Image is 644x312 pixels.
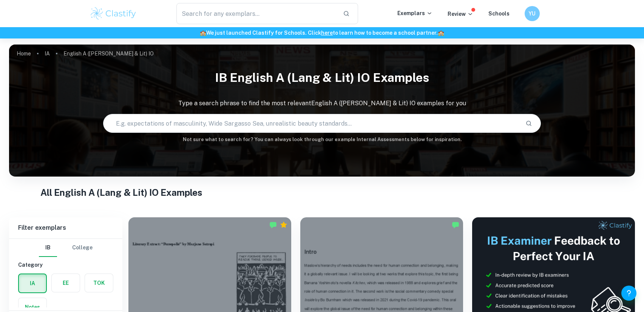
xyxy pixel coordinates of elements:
[397,9,432,17] p: Exemplars
[438,30,444,36] span: 🏫
[2,29,642,37] h6: We just launched Clastify for Schools. Click to learn how to become a school partner.
[40,186,604,199] h1: All English A (Lang & Lit) IO Examples
[176,3,337,24] input: Search for any exemplars...
[39,239,57,257] button: IB
[200,30,206,36] span: 🏫
[321,30,333,36] a: here
[528,9,536,18] h6: YU
[269,221,277,229] img: Marked
[103,113,520,134] input: E.g. expectations of masculinity, Wide Sargasso Sea, unrealistic beauty standards...
[90,6,137,21] img: Clastify logo
[448,10,473,18] p: Review
[280,221,287,229] div: Premium
[18,261,113,269] h6: Category
[9,99,635,108] p: Type a search phrase to find the most relevant English A ([PERSON_NAME] & Lit) IO examples for you
[63,49,154,58] p: English A ([PERSON_NAME] & Lit) IO
[45,48,50,59] a: IA
[52,274,80,292] button: EE
[621,286,636,301] button: Help and Feedback
[72,239,93,257] button: College
[9,217,122,238] h6: Filter exemplars
[39,239,93,257] div: Filter type choice
[17,48,31,59] a: Home
[19,274,46,292] button: IA
[452,221,459,229] img: Marked
[522,117,535,130] button: Search
[9,66,635,90] h1: IB English A (Lang & Lit) IO examples
[525,6,540,21] button: YU
[9,136,635,143] h6: Not sure what to search for? You can always look through our example Internal Assessments below f...
[488,11,510,17] a: Schools
[85,274,113,292] button: TOK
